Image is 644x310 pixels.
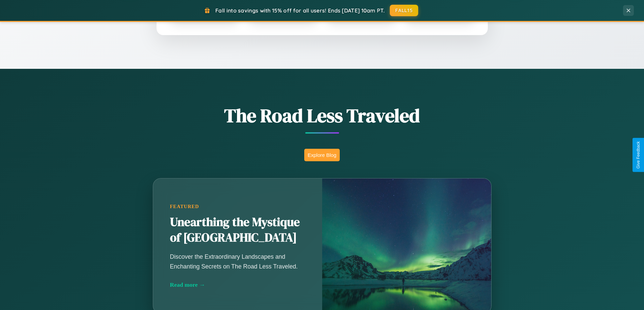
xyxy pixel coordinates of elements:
div: Give Feedback [636,141,641,169]
h2: Unearthing the Mystique of [GEOGRAPHIC_DATA] [170,215,305,246]
div: Featured [170,204,305,209]
button: Explore Blog [304,149,340,161]
div: Read more → [170,281,305,288]
span: Fall into savings with 15% off for all users! Ends [DATE] 10am PT. [215,7,385,14]
h1: The Road Less Traveled [119,103,525,129]
p: Discover the Extraordinary Landscapes and Enchanting Secrets on The Road Less Traveled. [170,252,305,271]
button: FALL15 [390,5,418,16]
